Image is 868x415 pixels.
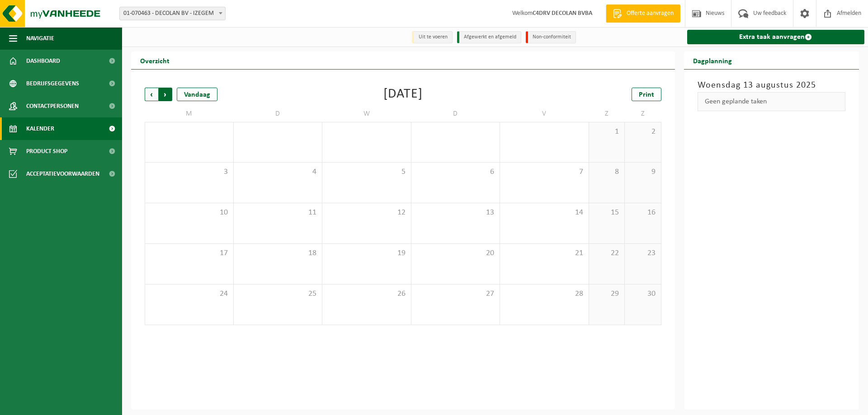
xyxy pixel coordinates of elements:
[234,106,323,122] td: D
[150,208,229,218] span: 10
[698,92,846,111] div: Geen geplande taken
[159,88,172,101] span: Volgende
[238,208,318,218] span: 11
[629,248,656,258] span: 23
[26,140,67,163] span: Product Shop
[632,88,661,101] a: Print
[150,167,229,177] span: 3
[594,248,620,258] span: 22
[625,106,661,122] td: Z
[412,31,453,43] li: Uit te voeren
[505,167,584,177] span: 7
[629,127,656,137] span: 2
[238,167,318,177] span: 4
[327,289,406,299] span: 26
[533,10,592,17] strong: C4DRV DECOLAN BVBA
[26,27,54,50] span: Navigatie
[589,106,625,122] td: Z
[684,51,741,69] h2: Dagplanning
[145,88,158,101] span: Vorige
[594,167,620,177] span: 8
[416,167,495,177] span: 6
[26,163,99,185] span: Acceptatievoorwaarden
[150,248,229,258] span: 17
[526,31,576,43] li: Non-conformiteit
[145,106,234,122] td: M
[594,127,620,137] span: 1
[457,31,521,43] li: Afgewerkt en afgemeld
[327,208,406,218] span: 12
[629,208,656,218] span: 16
[606,5,680,23] a: Offerte aanvragen
[131,51,179,69] h2: Overzicht
[505,208,584,218] span: 14
[26,50,60,72] span: Dashboard
[416,208,495,218] span: 13
[411,106,500,122] td: D
[238,289,318,299] span: 25
[383,88,423,101] div: [DATE]
[238,248,318,258] span: 18
[150,289,229,299] span: 24
[629,289,656,299] span: 30
[416,248,495,258] span: 20
[26,72,79,95] span: Bedrijfsgegevens
[505,248,584,258] span: 21
[624,9,676,18] span: Offerte aanvragen
[26,95,79,117] span: Contactpersonen
[119,7,226,20] span: 01-070463 - DECOLAN BV - IZEGEM
[698,79,846,92] h3: Woensdag 13 augustus 2025
[177,88,217,101] div: Vandaag
[322,106,411,122] td: W
[26,117,54,140] span: Kalender
[594,208,620,218] span: 15
[505,289,584,299] span: 28
[594,289,620,299] span: 29
[639,91,654,98] span: Print
[120,7,225,20] span: 01-070463 - DECOLAN BV - IZEGEM
[687,30,865,44] a: Extra taak aanvragen
[500,106,589,122] td: V
[327,248,406,258] span: 19
[327,167,406,177] span: 5
[629,167,656,177] span: 9
[416,289,495,299] span: 27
